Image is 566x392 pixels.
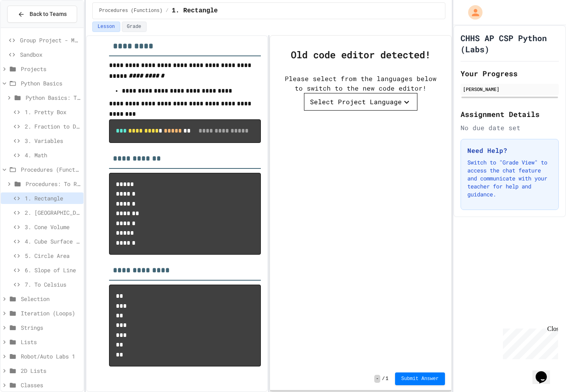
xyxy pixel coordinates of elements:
span: Back to Teams [30,10,67,18]
span: 4. Cube Surface Area [25,237,80,245]
div: My Account [460,3,485,22]
p: Switch to "Grade View" to access the chat feature and communicate with your teacher for help and ... [467,158,552,198]
span: Strings [21,323,80,332]
div: Please select from the languages below to switch to the new code editor! [282,74,439,93]
span: / [382,376,385,382]
button: Select Project Language [304,93,417,111]
div: Old code editor detected! [291,48,431,62]
h2: Your Progress [461,68,559,79]
span: Python Basics [21,79,80,87]
div: Chat with us now!Close [3,3,55,51]
span: 1. Rectangle [25,194,80,202]
span: 1 [385,376,388,382]
span: Iteration (Loops) [21,309,80,317]
div: [PERSON_NAME] [463,85,556,93]
button: Back to Teams [7,6,77,23]
span: Procedures (Functions) [21,165,80,174]
span: Lists [21,338,80,346]
button: Grade [122,22,147,32]
iframe: chat widget [532,360,558,384]
span: 2D Lists [21,366,80,375]
span: 6. Slope of Line [25,266,80,274]
span: 2. [GEOGRAPHIC_DATA] [25,208,80,217]
div: No due date set [461,123,559,133]
span: Submit Answer [401,376,439,382]
span: 5. Circle Area [25,251,80,260]
span: 4. Math [25,151,80,159]
span: 1. Rectangle [172,6,218,16]
span: - [374,375,380,383]
span: Procedures (Functions) [99,8,162,14]
span: Group Project - Mad Libs [20,36,80,44]
button: Submit Answer [395,372,445,385]
div: Select Project Language [310,97,402,107]
span: 2. Fraction to Decimal [25,122,80,131]
span: 7. To Celsius [25,280,80,289]
span: 3. Variables [25,137,80,145]
span: Procedures: To Reviews [26,180,80,188]
span: 1. Pretty Box [25,108,80,116]
span: 3. Cone Volume [25,223,80,231]
span: Robot/Auto Labs 1 [21,352,80,360]
span: Python Basics: To Reviews [26,93,80,102]
h3: Need Help? [467,146,552,155]
span: Sandbox [20,50,80,59]
h1: CHHS AP CSP Python (Labs) [461,32,559,55]
iframe: chat widget [500,325,558,359]
h2: Assignment Details [461,109,559,120]
span: Projects [21,65,80,73]
button: Lesson [92,22,120,32]
span: Classes [21,381,80,389]
span: / [166,8,169,14]
span: Selection [21,295,80,303]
